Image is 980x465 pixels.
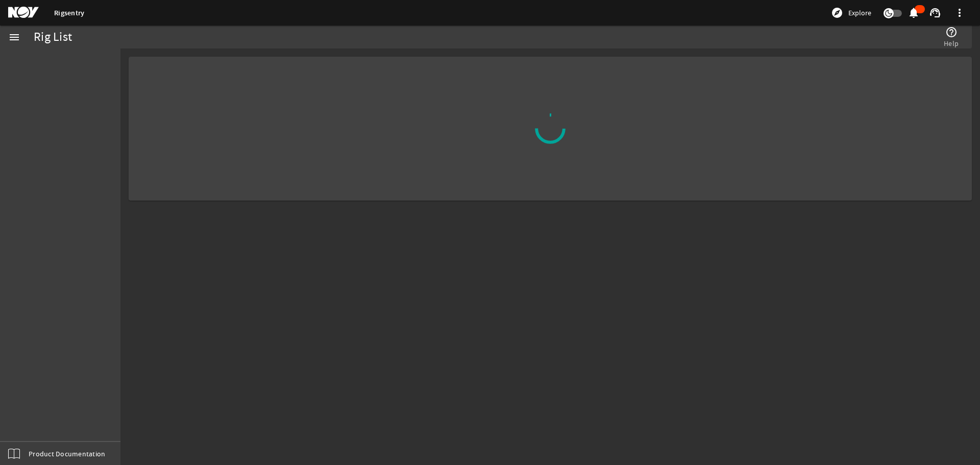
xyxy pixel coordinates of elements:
mat-icon: explore [831,7,843,19]
button: Explore [827,5,875,21]
mat-icon: support_agent [929,7,941,19]
mat-icon: notifications [908,7,920,19]
span: Help [944,38,959,48]
mat-icon: menu [8,31,20,43]
span: Explore [848,8,871,18]
mat-icon: help_outline [945,26,958,38]
a: Rigsentry [54,8,84,18]
div: Rig List [34,32,72,42]
button: more_vert [947,1,972,25]
span: Product Documentation [29,449,105,459]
